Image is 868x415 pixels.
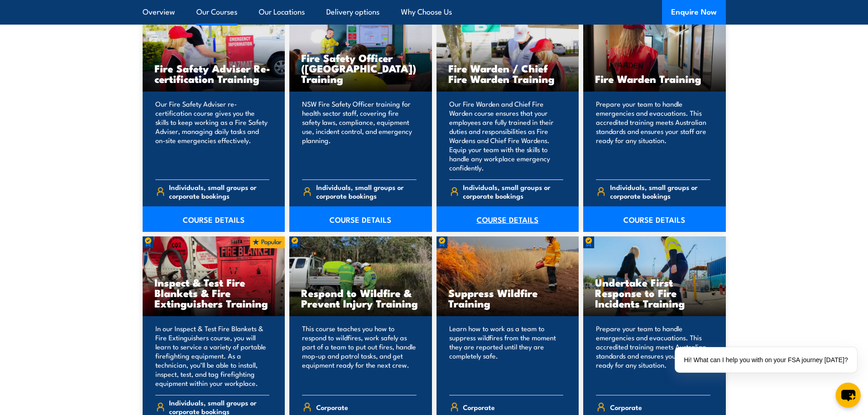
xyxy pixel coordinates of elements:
[316,183,416,200] span: Individuals, small groups or corporate bookings
[154,63,273,84] h3: Fire Safety Adviser Re-certification Training
[596,99,710,172] p: Prepare your team to handle emergencies and evacuations. This accredited training meets Australia...
[143,206,285,232] a: COURSE DETAILS
[289,206,432,232] a: COURSE DETAILS
[596,324,710,388] p: Prepare your team to handle emergencies and evacuations. This accredited training meets Australia...
[610,400,642,414] span: Corporate
[316,400,348,414] span: Corporate
[448,287,567,308] h3: Suppress Wildfire Training
[463,400,495,414] span: Corporate
[155,324,270,388] p: In our Inspect & Test Fire Blankets & Fire Extinguishers course, you will learn to service a vari...
[437,206,579,232] a: COURSE DETAILS
[302,99,416,172] p: NSW Fire Safety Officer training for health sector staff, covering fire safety laws, compliance, ...
[154,277,273,308] h3: Inspect & Test Fire Blankets & Fire Extinguishers Training
[448,63,567,84] h3: Fire Warden / Chief Fire Warden Training
[610,183,710,200] span: Individuals, small groups or corporate bookings
[302,324,416,388] p: This course teaches you how to respond to wildfires, work safely as part of a team to put out fir...
[583,206,726,232] a: COURSE DETAILS
[595,277,714,308] h3: Undertake First Response to Fire Incidents Training
[675,347,857,373] div: Hi! What can I help you with on your FSA journey [DATE]?
[301,52,420,84] h3: Fire Safety Officer ([GEOGRAPHIC_DATA]) Training
[301,287,420,308] h3: Respond to Wildfire & Prevent Injury Training
[169,183,269,200] span: Individuals, small groups or corporate bookings
[595,73,714,84] h3: Fire Warden Training
[836,383,861,408] button: chat-button
[463,183,563,200] span: Individuals, small groups or corporate bookings
[155,99,270,172] p: Our Fire Safety Adviser re-certification course gives you the skills to keep working as a Fire Sa...
[449,324,564,388] p: Learn how to work as a team to suppress wildfires from the moment they are reported until they ar...
[449,99,564,172] p: Our Fire Warden and Chief Fire Warden course ensures that your employees are fully trained in the...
